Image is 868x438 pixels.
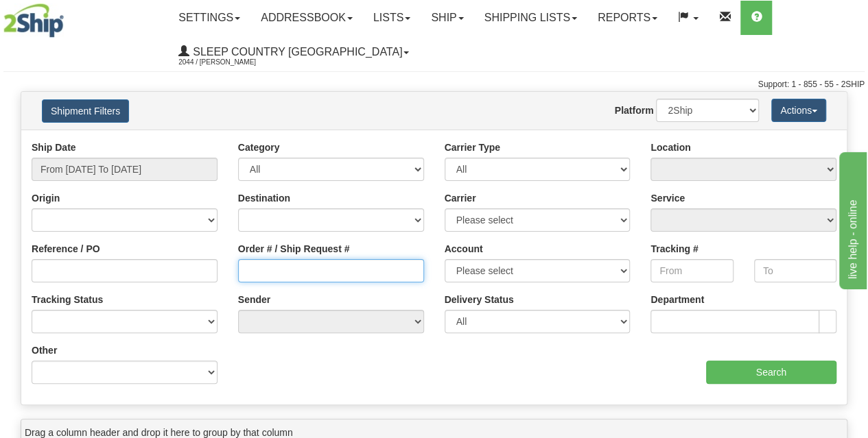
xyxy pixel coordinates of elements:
img: logo2044.jpg [3,3,64,38]
a: Addressbook [250,1,363,35]
a: Ship [421,1,473,35]
label: Delivery Status [445,293,514,306]
label: Service [650,191,685,205]
a: Sleep Country [GEOGRAPHIC_DATA] 2044 / [PERSON_NAME] [168,35,419,69]
label: Other [32,343,57,357]
label: Carrier [445,191,476,205]
label: Sender [238,293,270,306]
input: To [754,259,836,282]
span: Sleep Country [GEOGRAPHIC_DATA] [189,46,402,58]
a: Shipping lists [474,1,587,35]
input: From [650,259,733,282]
label: Tracking # [650,242,698,256]
label: Platform [615,104,654,117]
label: Order # / Ship Request # [238,242,350,256]
div: live help - online [10,8,127,25]
label: Reference / PO [32,242,100,256]
label: Category [238,141,280,154]
label: Destination [238,191,290,205]
label: Carrier Type [445,141,500,154]
label: Department [650,293,704,306]
button: Actions [771,99,826,122]
input: Search [706,361,837,384]
label: Account [445,242,483,256]
iframe: chat widget [836,149,867,289]
a: Settings [168,1,250,35]
label: Location [650,141,690,154]
span: 2044 / [PERSON_NAME] [178,56,281,69]
button: Shipment Filters [42,99,129,123]
label: Origin [32,191,60,205]
label: Tracking Status [32,293,103,306]
a: Lists [363,1,421,35]
a: Reports [587,1,668,35]
label: Ship Date [32,141,76,154]
div: Support: 1 - 855 - 55 - 2SHIP [3,79,865,90]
